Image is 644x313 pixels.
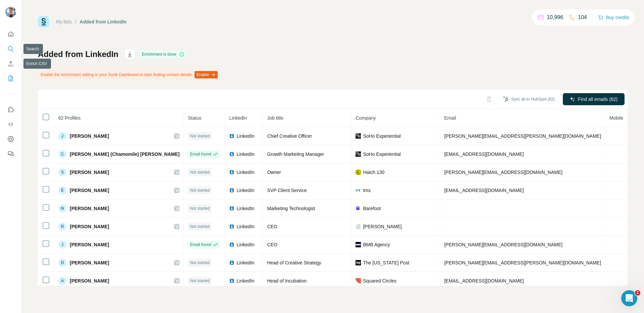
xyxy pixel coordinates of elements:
button: Quick start [5,28,16,40]
button: Dashboard [5,133,16,145]
div: Enable the enrichment setting in your Surfe Dashboard to start finding contact details [38,69,219,80]
span: [EMAIL_ADDRESS][DOMAIN_NAME] [444,188,524,193]
span: 62 Profiles [58,115,80,121]
span: [PERSON_NAME][EMAIL_ADDRESS][PERSON_NAME][DOMAIN_NAME] [444,133,601,139]
div: J [58,132,66,140]
span: Not started [190,133,210,139]
span: [PERSON_NAME] [70,259,109,266]
img: Surfe Logo [38,16,49,27]
img: company-logo [356,242,361,247]
div: C [58,150,66,158]
img: company-logo [356,188,361,193]
div: D [58,259,66,267]
span: Hatch 130 [363,169,384,176]
span: CEO [267,224,277,229]
img: LinkedIn logo [229,151,234,157]
iframe: Intercom live chat [621,290,637,306]
button: Use Surfe on LinkedIn [5,104,16,116]
span: tms [363,187,371,194]
span: BMB Agency [363,241,390,248]
span: LinkedIn [236,169,254,176]
div: R [58,223,66,231]
button: Sync all to HubSpot (62) [498,94,559,104]
p: 104 [578,13,587,21]
span: LinkedIn [236,205,254,212]
div: J [58,241,66,249]
button: Find all emails (62) [563,93,625,105]
span: [PERSON_NAME] (Chamomile) [PERSON_NAME] [70,151,179,158]
div: E [58,186,66,194]
span: Not started [190,260,210,266]
img: Avatar [5,7,16,17]
img: LinkedIn logo [229,260,234,265]
button: Search [5,43,16,55]
li: / [75,18,76,25]
span: Head of Creative Strategy [267,260,321,265]
button: Use Surfe API [5,118,16,130]
span: LinkedIn [236,133,254,139]
span: Not started [190,224,210,230]
span: 2 [635,290,640,296]
div: A [58,277,66,285]
span: Company [356,115,376,121]
span: [PERSON_NAME][EMAIL_ADDRESS][PERSON_NAME][DOMAIN_NAME] [444,260,601,265]
span: LinkedIn [236,187,254,194]
img: LinkedIn logo [229,133,234,139]
span: SoHo Experiential [363,133,400,139]
img: company-logo [356,151,361,157]
span: Not started [190,278,210,284]
img: LinkedIn logo [229,278,234,284]
button: Feedback [5,148,16,160]
img: LinkedIn logo [229,206,234,211]
span: [PERSON_NAME] [70,277,109,284]
span: LinkedIn [236,151,254,158]
span: [EMAIL_ADDRESS][DOMAIN_NAME] [444,278,524,284]
img: LinkedIn logo [229,224,234,229]
span: SoHo Experiential [363,151,400,158]
div: N [58,204,66,212]
span: [PERSON_NAME] [70,205,109,212]
span: Email found [190,242,211,248]
span: Email [444,115,456,121]
span: Job title [267,115,283,121]
button: Enrich CSV [5,58,16,70]
button: Enable [195,71,218,78]
img: company-logo [356,170,361,175]
img: company-logo [356,260,361,265]
img: company-logo [356,133,361,139]
img: LinkedIn logo [229,170,234,175]
span: LinkedIn [236,223,254,230]
span: CEO [267,242,277,247]
div: S [58,168,66,176]
span: Head of Incubation [267,278,307,284]
img: company-logo [356,206,361,211]
span: Email found [190,151,211,157]
span: Barefoot [363,205,381,212]
span: LinkedIn [236,241,254,248]
span: SVP Client Service [267,188,307,193]
span: [PERSON_NAME] [70,169,109,176]
span: [PERSON_NAME][EMAIL_ADDRESS][DOMAIN_NAME] [444,242,562,247]
p: 10,996 [547,13,563,21]
span: Marketing Technologist [267,206,315,211]
span: Status [188,115,201,121]
span: Find all emails (62) [578,96,618,103]
span: Not started [190,169,210,175]
img: company-logo [356,278,361,284]
span: Squared Circles [363,277,396,284]
span: Owner [267,170,281,175]
span: [PERSON_NAME] [70,133,109,139]
a: My lists [56,19,72,24]
span: Not started [190,205,210,211]
span: [EMAIL_ADDRESS][DOMAIN_NAME] [444,151,524,157]
span: LinkedIn [236,259,254,266]
div: Enrichment is done [140,50,186,58]
span: The [US_STATE] Post [363,259,409,266]
span: [PERSON_NAME] [70,241,109,248]
span: Mobile [609,115,623,121]
span: [PERSON_NAME] [70,223,109,230]
span: LinkedIn [236,277,254,284]
button: My lists [5,72,16,84]
img: LinkedIn logo [229,242,234,247]
div: Added from LinkedIn [80,18,127,25]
